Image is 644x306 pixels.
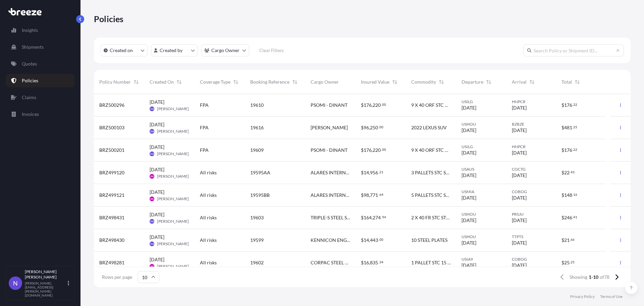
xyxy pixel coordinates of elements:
span: , [369,238,370,243]
p: Claims [22,94,36,101]
span: USHOU [462,122,501,127]
span: [PERSON_NAME] [157,264,189,269]
span: BZBZE [512,122,551,127]
span: 19603 [250,214,264,221]
span: 25 [573,126,577,128]
span: $ [561,125,564,130]
span: [DATE] [462,104,476,111]
span: [DATE] [512,172,527,179]
span: $ [561,215,564,220]
span: $ [561,193,564,198]
span: ALARES INTERNATIONAL [311,192,350,199]
span: 14 [364,238,369,243]
span: [PERSON_NAME] [157,196,189,202]
button: Sort [232,78,240,86]
span: $ [361,125,364,130]
span: 9 X 40 ORF STC POTATOES [411,147,451,154]
span: . [572,193,573,196]
span: of 78 [600,274,609,280]
span: FPA [200,124,209,131]
span: Commodity [411,79,436,85]
span: Rows per page [102,274,132,280]
span: 00 [379,238,383,241]
span: [PERSON_NAME] [157,219,189,224]
span: PSOMI - DINANT [311,147,347,154]
span: All risks [200,192,217,199]
span: 956 [370,170,378,175]
a: Claims [6,91,75,104]
p: Privacy Policy [570,294,595,299]
span: 148 [564,193,572,198]
span: 443 [370,238,378,243]
span: [DATE] [150,121,164,128]
span: 16 [364,260,369,265]
span: [DATE] [150,211,164,218]
span: [DATE] [512,127,527,134]
span: 64 [379,193,383,196]
span: $ [561,238,564,243]
p: Invoices [22,111,39,118]
span: 41 [573,216,577,218]
span: . [378,238,379,241]
span: [DATE] [512,217,527,224]
a: Quotes [6,57,75,71]
span: NA [150,241,154,247]
span: Insured Value [361,79,389,85]
p: Terms of Use [600,294,623,299]
span: [PERSON_NAME] [157,241,189,247]
span: PSOMI - DINANT [311,102,347,108]
span: [DATE] [512,262,527,269]
span: 00 [382,148,386,151]
span: 274 [373,215,381,220]
span: . [381,148,382,151]
span: $ [361,260,364,265]
p: Quotes [22,60,37,67]
span: USILG [462,99,501,104]
span: , [372,103,373,107]
span: 164 [364,215,372,220]
button: Sort [291,78,299,86]
span: 9 X 40 ORF STC POTATOES [411,102,451,108]
span: 19609 [250,147,264,154]
a: Invoices [6,107,75,121]
span: 835 [370,260,378,265]
span: Cargo Owner [311,79,339,85]
span: $ [361,148,364,152]
span: 176 [564,148,572,152]
span: NA [150,218,154,225]
span: 00 [382,103,386,106]
button: Clear Filters [253,45,290,56]
button: Sort [175,78,183,86]
span: Coverage Type [200,79,230,85]
span: . [381,216,382,218]
span: 481 [564,125,572,130]
span: 176 [364,148,372,152]
a: Insights [6,24,75,37]
span: COCTG [512,167,551,172]
span: HNPCR [512,99,551,104]
span: 1 PALLET STC 15 COUPLINGS [411,259,451,266]
p: Policies [22,77,38,84]
span: 21 [379,171,383,173]
span: [PERSON_NAME] [157,106,189,112]
span: , [372,215,373,220]
span: BRZ500296 [99,102,124,108]
span: , [369,170,370,175]
span: 43 [571,171,575,173]
span: $ [361,238,364,243]
span: 220 [373,103,381,107]
span: 3 PALLETS STC STEEL FITTINGS [411,169,451,176]
span: [DATE] [150,166,164,173]
span: 2 X 40 FR STC STEEL ARTICLES [411,214,451,221]
span: All risks [200,237,217,244]
span: NA [150,150,154,157]
span: [DATE] [150,256,164,263]
p: Insights [22,27,38,34]
span: . [572,216,573,218]
span: . [572,126,573,128]
span: Showing [570,274,587,280]
span: [DATE] [512,239,527,246]
span: $ [561,170,564,175]
span: [DATE] [462,127,476,134]
span: . [570,261,570,263]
